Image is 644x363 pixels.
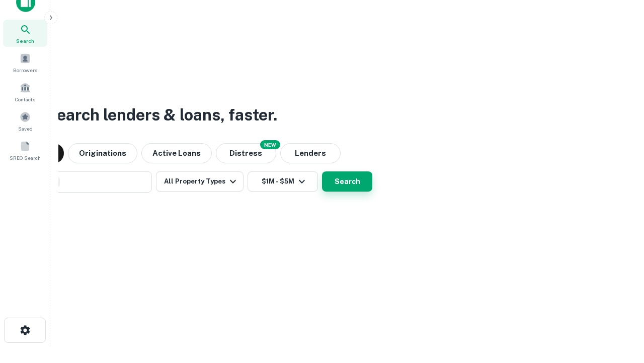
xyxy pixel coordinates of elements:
div: NEW [260,140,280,149]
iframe: Chat Widget [594,282,644,331]
span: SREO Search [10,154,41,162]
span: Borrowers [13,66,37,74]
span: Saved [18,125,33,133]
a: Saved [3,107,47,135]
button: Search distressed loans with lien and other non-mortgage details. [216,143,276,163]
button: $1M - $5M [248,171,318,192]
a: Search [3,20,47,47]
a: SREO Search [3,137,47,164]
a: Borrowers [3,49,47,76]
button: Lenders [280,143,341,163]
button: Active Loans [141,143,212,163]
button: Search [322,171,372,192]
h3: Search lenders & loans, faster. [46,103,277,127]
button: Originations [68,143,137,163]
span: Contacts [15,95,35,103]
span: Search [16,37,34,45]
button: All Property Types [156,171,244,192]
a: Contacts [3,78,47,105]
